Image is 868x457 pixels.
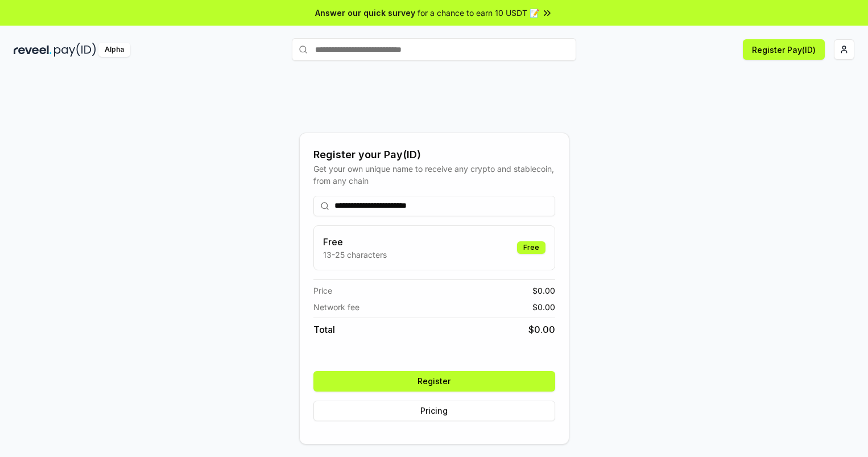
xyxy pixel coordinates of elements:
[313,147,555,163] div: Register your Pay(ID)
[14,43,52,57] img: reveel_dark
[517,241,545,254] div: Free
[313,285,332,297] span: Price
[323,249,387,261] p: 13-25 characters
[313,301,359,313] span: Network fee
[532,285,555,297] span: $ 0.00
[418,7,539,19] span: for a chance to earn 10 USDT 📝
[315,7,415,19] span: Answer our quick survey
[313,163,555,187] div: Get your own unique name to receive any crypto and stablecoin, from any chain
[532,301,555,313] span: $ 0.00
[54,43,96,57] img: pay_id
[313,371,555,392] button: Register
[313,401,555,421] button: Pricing
[528,323,555,336] span: $ 0.00
[98,43,130,57] div: Alpha
[323,235,387,249] h3: Free
[743,39,825,60] button: Register Pay(ID)
[313,323,335,336] span: Total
